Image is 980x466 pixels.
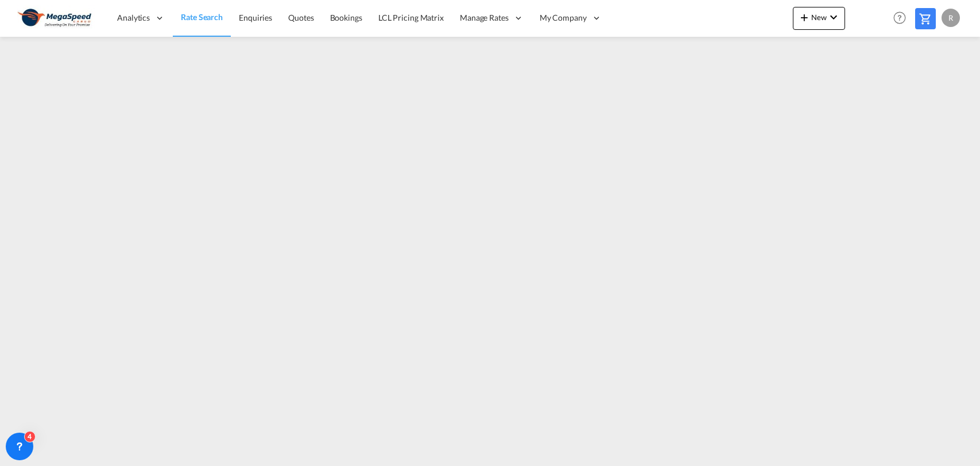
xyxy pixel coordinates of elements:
[942,9,960,27] div: R
[378,13,444,22] span: LCL Pricing Matrix
[890,8,909,28] span: Help
[288,13,313,22] span: Quotes
[890,8,915,29] div: Help
[827,10,840,24] md-icon: icon-chevron-down
[239,13,272,22] span: Enquiries
[793,7,845,30] button: icon-plus 400-fgNewicon-chevron-down
[460,12,509,24] span: Manage Rates
[797,10,811,24] md-icon: icon-plus 400-fg
[540,12,587,24] span: My Company
[797,13,840,22] span: New
[117,12,150,24] span: Analytics
[17,5,95,31] img: ad002ba0aea611eda5429768204679d3.JPG
[330,13,362,22] span: Bookings
[181,12,223,22] span: Rate Search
